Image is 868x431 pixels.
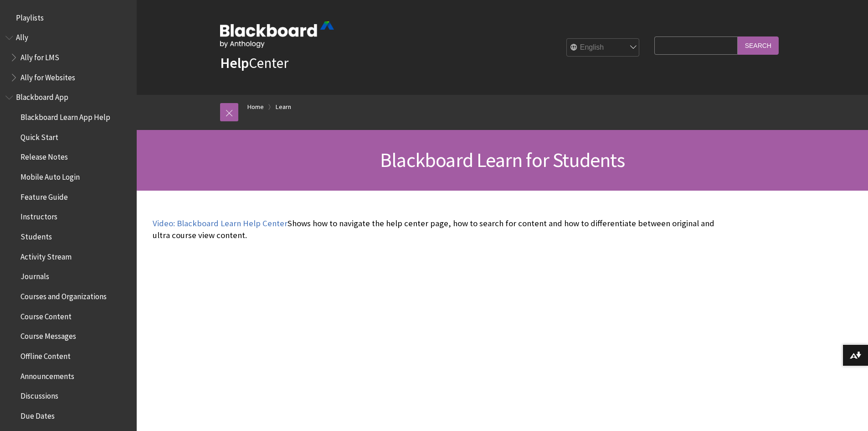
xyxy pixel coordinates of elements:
a: Learn [276,101,291,113]
span: Release Notes [21,150,68,162]
span: Course Messages [21,329,76,341]
span: Ally [16,30,28,42]
span: Students [21,229,52,241]
span: Mobile Auto Login [21,169,80,182]
a: Video: Blackboard Learn Help Center [153,218,288,229]
span: Blackboard Learn App Help [21,109,110,122]
span: Quick Start [21,130,58,142]
img: Blackboard by Anthology [220,21,334,48]
span: Due Dates [21,408,55,421]
span: Discussions [21,388,58,400]
span: Announcements [21,369,74,381]
span: Offline Content [21,348,71,361]
span: Blackboard Learn for Students [380,147,625,172]
select: Site Language Selector [567,39,640,57]
input: Search [738,36,779,54]
a: HelpCenter [220,54,288,72]
span: Ally for Websites [21,70,75,82]
p: Shows how to navigate the help center page, how to search for content and how to differentiate be... [153,218,718,241]
span: Feature Guide [21,189,68,202]
a: Home [247,101,264,113]
span: Playlists [16,10,44,22]
span: Ally for LMS [21,50,59,62]
nav: Book outline for Anthology Ally Help [5,30,131,85]
span: Course Content [21,309,72,321]
span: Activity Stream [21,249,72,261]
span: Courses and Organizations [21,289,107,301]
span: Journals [21,269,49,281]
span: Blackboard App [16,90,68,102]
strong: Help [220,54,249,72]
span: Instructors [21,209,57,222]
nav: Book outline for Playlists [5,10,131,26]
